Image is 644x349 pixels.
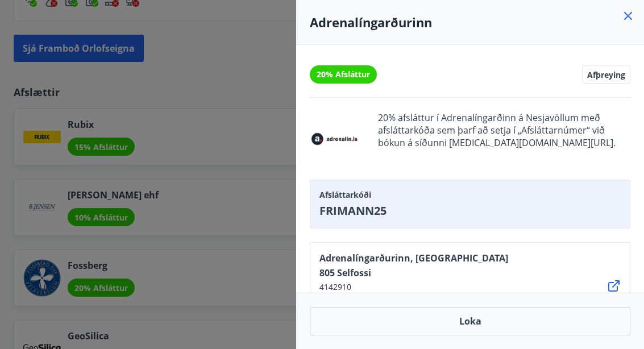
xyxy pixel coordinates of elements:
[319,281,508,293] span: 4142910
[317,69,370,80] span: 20% Afsláttur
[310,14,630,31] h4: Adrenalíngarðurinn
[319,252,508,264] span: Adrenalíngarðurinn, [GEOGRAPHIC_DATA]
[319,189,621,201] span: Afsláttarkóði
[319,267,508,279] span: 805 Selfossi
[587,69,625,80] span: Afþreying
[378,111,630,166] span: 20% afsláttur í Adrenalíngarðinn á Nesjavöllum með afsláttarkóða sem þarf að setja í „Afsláttarnú...
[310,307,630,335] button: Loka
[319,203,621,219] span: FRIMANN25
